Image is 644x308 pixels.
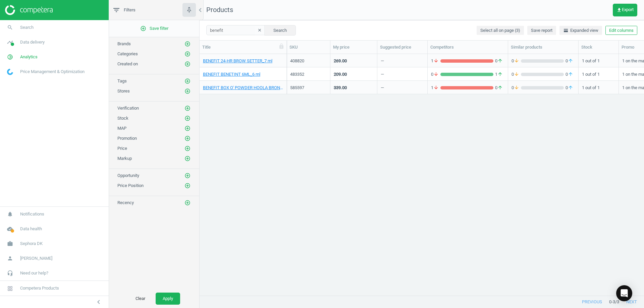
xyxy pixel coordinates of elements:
span: Created on [117,61,138,66]
button: Search [264,25,296,35]
i: cloud_done [4,223,16,235]
i: person [4,252,16,265]
span: Competera Products [20,285,59,291]
i: notifications [4,208,16,221]
span: Notifications [20,211,44,217]
div: 585597 [290,85,327,91]
i: add_circle_outline [140,25,146,32]
button: add_circle_outline [184,199,191,206]
i: horizontal_split [563,28,569,33]
div: 1 out of 1 [582,68,615,80]
span: Need our help? [20,270,48,276]
div: Title [202,44,284,50]
span: Stores [117,88,130,94]
div: Suggested price [380,44,425,50]
div: 339.00 [334,85,347,91]
div: Similar products [511,44,576,50]
i: arrow_downward [514,85,519,91]
span: 0 [564,58,575,64]
i: arrow_downward [514,58,519,64]
span: Recency [117,200,134,205]
div: Open Intercom Messenger [616,285,632,301]
i: add_circle_outline [184,61,191,67]
span: Brands [117,41,131,46]
span: Data delivery [20,39,45,45]
i: search [4,21,16,34]
span: Expanded view [563,27,598,34]
i: arrow_upward [497,58,503,64]
button: Clear [128,293,152,305]
img: wGWNvw8QSZomAAAAABJRU5ErkJggg== [7,69,13,75]
span: Filters [124,7,136,13]
button: next [619,296,644,308]
i: arrow_downward [433,85,439,91]
i: arrow_downward [433,71,439,77]
button: add_circle_outline [184,182,191,189]
i: arrow_upward [568,58,573,64]
span: 1 [431,58,440,64]
div: 269.00 [334,58,347,64]
button: add_circle_outline [184,155,191,162]
button: add_circle_outline [184,115,191,122]
i: work [4,237,16,250]
span: 0 [493,85,504,91]
span: / 3 [615,299,619,305]
a: BENEFIT BENETINT 6ML_6 ml [203,71,260,77]
div: 483352 [290,71,327,77]
div: grid [200,54,644,290]
span: Categories [117,51,138,56]
button: add_circle_outline [184,172,191,179]
button: add_circle_outline [184,88,191,95]
span: [PERSON_NAME] [20,255,52,261]
i: get_app [616,7,622,13]
i: chevron_left [196,6,204,14]
div: My price [333,44,374,50]
i: add_circle_outline [184,105,191,111]
div: — [381,58,384,66]
i: add_circle_outline [184,51,191,57]
span: 0 [564,85,575,91]
span: 0 [512,58,521,64]
div: SKU [289,44,327,50]
span: Price [117,146,127,151]
span: Data health [20,226,42,232]
button: add_circle_outline [184,41,191,47]
span: Analytics [20,54,38,60]
i: arrow_upward [497,71,503,77]
span: 0 [512,71,521,77]
div: 209.00 [334,71,347,77]
span: Price Position [117,183,144,188]
img: ajHJNr6hYgQAAAAASUVORK5CYII= [5,5,53,15]
i: add_circle_outline [184,200,191,206]
i: filter_list [112,6,120,14]
button: add_circle_outline [184,145,191,152]
i: timeline [4,36,16,49]
span: 0 [431,71,440,77]
div: — [381,85,384,93]
span: 0 [564,71,575,77]
i: add_circle_outline [184,145,191,151]
button: add_circle_outline [184,61,191,67]
span: 1 [493,71,504,77]
button: Save report [527,26,556,35]
i: arrow_downward [514,71,519,77]
span: 0 [493,58,504,64]
button: add_circle_outlineSave filter [109,22,199,35]
button: get_appExport [613,4,637,16]
i: pie_chart_outlined [4,51,16,63]
i: add_circle_outline [184,156,191,162]
span: Promotion [117,136,137,141]
button: horizontal_splitExpanded view [559,26,602,35]
span: 1 [431,85,440,91]
div: Competitors [430,44,505,50]
span: Price Management & Optimization [20,69,85,75]
span: Stock [117,116,128,121]
button: clear [255,26,265,35]
i: arrow_downward [433,58,439,64]
i: arrow_upward [568,85,573,91]
span: MAP [117,126,126,131]
div: Stock [581,44,616,50]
